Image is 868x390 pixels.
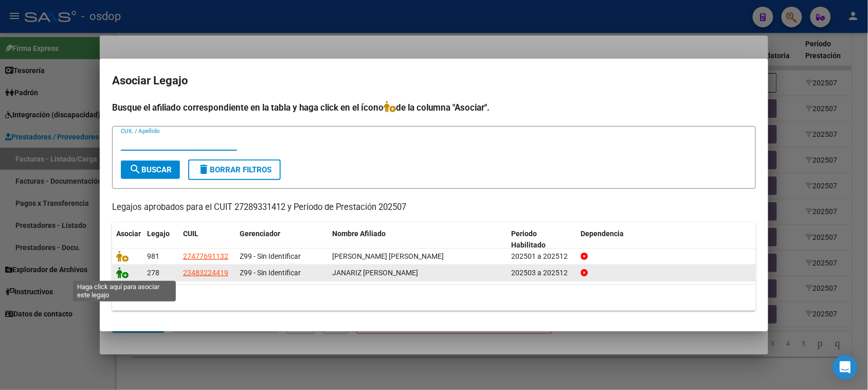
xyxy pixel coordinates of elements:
span: CUIL [183,229,198,238]
div: 202501 a 202512 [512,251,573,262]
span: RICCI DOLORES GIOVANNA [332,252,444,260]
span: Asociar [116,229,141,238]
span: Z99 - Sin Identificar [240,269,301,277]
span: Borrar Filtros [197,165,272,174]
div: 202503 a 202512 [512,267,573,279]
span: 27477691132 [183,252,228,260]
h2: Asociar Legajo [112,71,756,91]
datatable-header-cell: Legajo [143,223,179,257]
span: JANARIZ LEVANO IVAN [332,269,418,277]
div: Open Intercom Messenger [833,355,858,380]
span: Legajo [147,229,170,238]
span: 278 [147,269,159,277]
span: Periodo Habilitado [512,229,546,250]
div: 2 registros [112,285,756,311]
datatable-header-cell: Nombre Afiliado [328,223,508,257]
span: Buscar [129,165,172,174]
span: Gerenciador [240,229,280,238]
datatable-header-cell: Gerenciador [236,223,328,257]
span: 981 [147,252,159,260]
p: Legajos aprobados para el CUIT 27289331412 y Período de Prestación 202507 [112,201,756,214]
datatable-header-cell: Dependencia [577,223,756,257]
span: 23483224419 [183,269,228,277]
datatable-header-cell: CUIL [179,223,236,257]
mat-icon: delete [197,163,210,175]
span: Dependencia [581,229,624,238]
h4: Busque el afiliado correspondiente en la tabla y haga click en el ícono de la columna "Asociar". [112,101,756,114]
datatable-header-cell: Periodo Habilitado [508,223,577,257]
span: Nombre Afiliado [332,229,386,238]
button: Borrar Filtros [188,159,281,180]
datatable-header-cell: Asociar [112,223,143,257]
span: Z99 - Sin Identificar [240,252,301,260]
mat-icon: search [129,163,141,175]
button: Buscar [121,161,180,179]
